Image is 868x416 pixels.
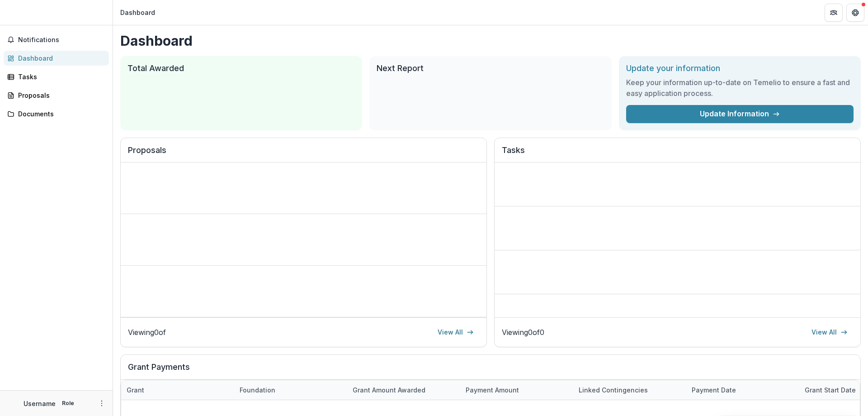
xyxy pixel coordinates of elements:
[846,4,864,22] button: Get Help
[18,72,102,81] div: Tasks
[59,399,77,407] p: Role
[96,398,107,409] button: More
[4,88,109,103] a: Proposals
[18,36,105,44] span: Notifications
[806,325,853,339] a: View All
[128,327,166,338] p: Viewing 0 of
[18,91,102,100] div: Proposals
[825,4,843,22] button: Partners
[120,8,155,17] div: Dashboard
[377,63,604,73] h2: Next Report
[4,33,109,47] button: Notifications
[626,63,854,73] h2: Update your information
[24,399,56,408] p: Username
[626,105,854,123] a: Update Information
[128,145,479,163] h2: Proposals
[4,106,109,121] a: Documents
[626,77,854,99] h3: Keep your information up-to-date on Temelio to ensure a fast and easy application process.
[432,325,479,339] a: View All
[18,109,102,119] div: Documents
[4,51,109,66] a: Dashboard
[18,53,102,63] div: Dashboard
[117,6,159,19] nav: breadcrumb
[128,362,853,379] h2: Grant Payments
[4,69,109,84] a: Tasks
[502,145,853,163] h2: Tasks
[502,327,544,338] p: Viewing 0 of 0
[120,33,861,49] h1: Dashboard
[127,63,355,73] h2: Total Awarded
